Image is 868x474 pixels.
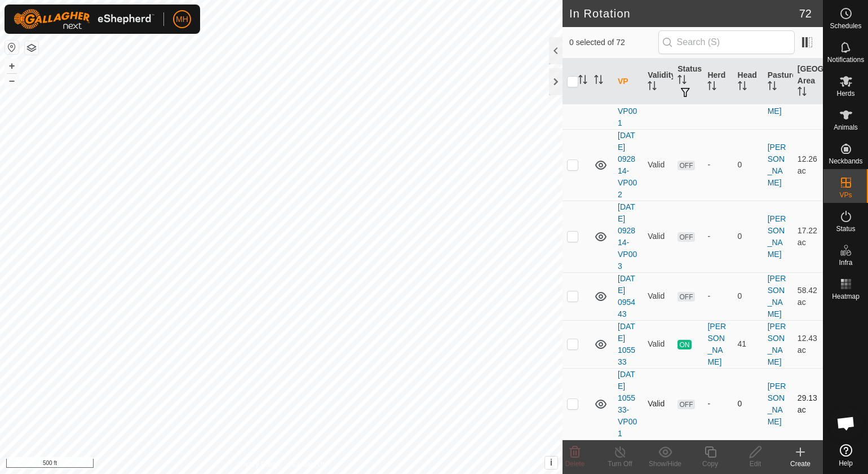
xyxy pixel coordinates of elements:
[5,74,19,87] button: –
[569,37,658,48] span: 0 selected of 72
[688,459,733,469] div: Copy
[733,272,763,320] td: 0
[707,159,728,171] div: -
[793,129,823,201] td: 12.26 ac
[768,214,786,259] a: [PERSON_NAME]
[643,320,673,368] td: Valid
[618,59,637,127] a: [DATE] 092814-VP001
[768,274,786,318] a: [PERSON_NAME]
[643,272,673,320] td: Valid
[677,292,694,302] span: OFF
[618,202,637,271] a: [DATE] 092814-VP003
[839,460,853,467] span: Help
[707,290,728,302] div: -
[798,88,807,98] p-sorticon: Activate to sort
[643,59,673,105] th: Validity
[793,320,823,368] td: 12.43 ac
[578,77,587,86] p-sorticon: Activate to sort
[176,14,188,25] span: MH
[793,368,823,440] td: 29.13 ac
[293,459,326,469] a: Contact Us
[618,274,635,318] a: [DATE] 095443
[677,161,694,170] span: OFF
[839,259,852,266] span: Infra
[677,340,691,349] span: ON
[237,459,279,469] a: Privacy Policy
[677,400,694,409] span: OFF
[25,41,38,55] button: Map Layers
[768,382,786,426] a: [PERSON_NAME]
[799,5,812,22] span: 72
[768,71,786,116] a: [PERSON_NAME]
[733,201,763,272] td: 0
[643,201,673,272] td: Valid
[733,59,763,105] th: Head
[763,59,793,105] th: Pasture
[14,9,154,29] img: Gallagher Logo
[565,460,585,468] span: Delete
[768,83,777,92] p-sorticon: Activate to sort
[545,457,557,469] button: i
[643,459,688,469] div: Show/Hide
[832,293,860,300] span: Heatmap
[673,59,703,105] th: Status
[793,59,823,105] th: [GEOGRAPHIC_DATA] Area
[677,77,687,86] p-sorticon: Activate to sort
[733,459,778,469] div: Edit
[703,59,733,105] th: Herd
[643,129,673,201] td: Valid
[733,320,763,368] td: 41
[707,83,716,92] p-sorticon: Activate to sort
[829,158,862,165] span: Neckbands
[658,30,795,54] input: Search (S)
[778,459,823,469] div: Create
[823,440,868,471] a: Help
[836,90,854,97] span: Herds
[597,459,643,469] div: Turn Off
[618,370,637,438] a: [DATE] 105533-VP001
[648,83,657,92] p-sorticon: Activate to sort
[618,131,637,199] a: [DATE] 092814-VP002
[836,225,855,232] span: Status
[550,458,552,467] span: i
[830,23,861,29] span: Schedules
[707,321,728,368] div: [PERSON_NAME]
[793,272,823,320] td: 58.42 ac
[829,406,863,440] div: Open chat
[839,192,852,198] span: VPs
[5,41,19,54] button: Reset Map
[618,322,635,366] a: [DATE] 105533
[643,368,673,440] td: Valid
[733,368,763,440] td: 0
[738,83,747,92] p-sorticon: Activate to sort
[834,124,858,131] span: Animals
[827,56,864,63] span: Notifications
[768,322,786,366] a: [PERSON_NAME]
[707,398,728,410] div: -
[793,201,823,272] td: 17.22 ac
[5,59,19,73] button: +
[733,129,763,201] td: 0
[613,59,643,105] th: VP
[677,232,694,242] span: OFF
[768,143,786,187] a: [PERSON_NAME]
[569,7,799,20] h2: In Rotation
[594,77,603,86] p-sorticon: Activate to sort
[707,231,728,242] div: -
